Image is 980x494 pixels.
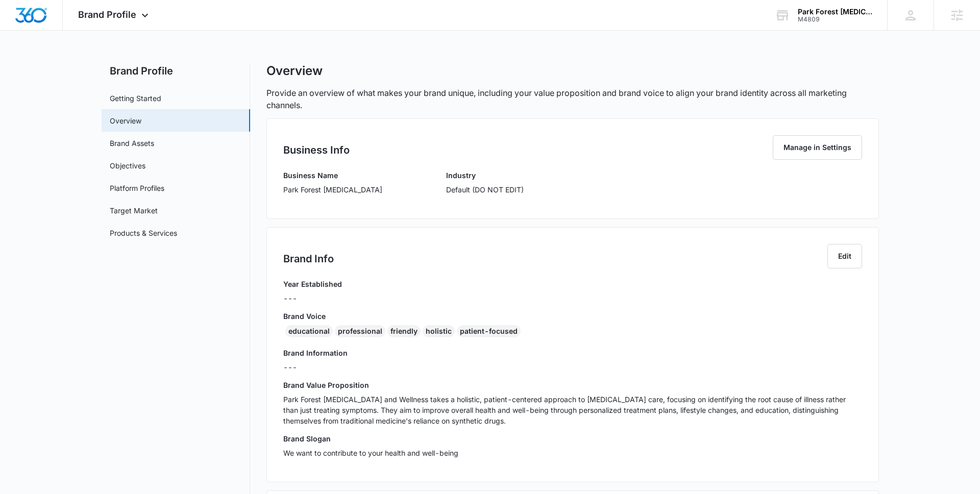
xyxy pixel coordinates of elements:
[283,311,862,322] h3: Brand Voice
[827,244,862,268] button: Edit
[283,362,862,373] p: ---
[110,183,164,193] a: Platform Profiles
[110,228,177,238] a: Products & Services
[110,93,161,104] a: Getting Started
[283,448,862,458] p: We want to contribute to your health and well-being
[798,8,872,16] div: account name
[283,394,862,426] p: Park Forest [MEDICAL_DATA] and Wellness takes a holistic, patient-centered approach to [MEDICAL_D...
[78,9,136,20] span: Brand Profile
[110,205,158,216] a: Target Market
[285,325,333,337] div: educational
[283,293,342,304] p: ---
[266,63,323,79] h1: Overview
[266,87,879,111] p: Provide an overview of what makes your brand unique, including your value proposition and brand v...
[110,138,154,149] a: Brand Assets
[283,433,862,444] h3: Brand Slogan
[110,160,145,171] a: Objectives
[387,325,421,337] div: friendly
[283,348,862,358] h3: Brand Information
[283,170,382,181] h3: Business Name
[335,325,385,337] div: professional
[423,325,455,337] div: holistic
[102,63,250,79] h2: Brand Profile
[773,135,862,160] button: Manage in Settings
[798,16,872,23] div: account id
[446,184,524,195] p: Default (DO NOT EDIT)
[283,279,342,289] h3: Year Established
[457,325,521,337] div: patient-focused
[283,184,382,195] p: Park Forest [MEDICAL_DATA]
[283,380,862,390] h3: Brand Value Proposition
[110,115,141,126] a: Overview
[283,142,350,158] h2: Business Info
[283,251,334,266] h2: Brand Info
[446,170,524,181] h3: Industry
